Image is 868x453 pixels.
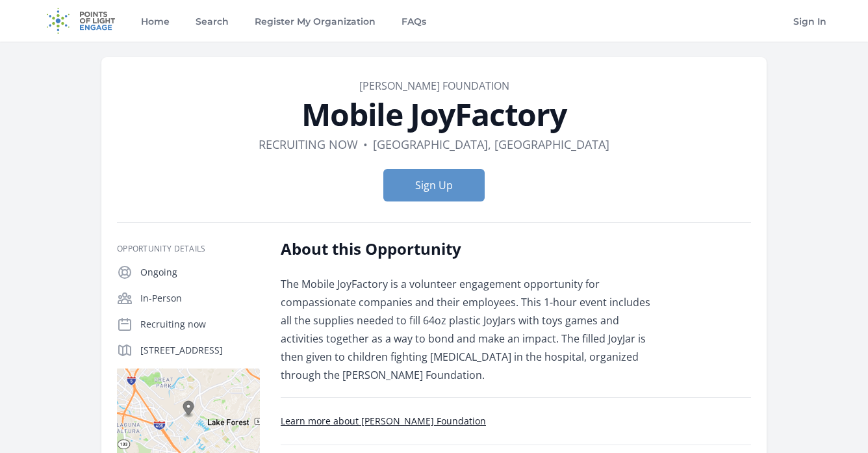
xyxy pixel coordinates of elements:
h2: About this Opportunity [281,239,661,259]
div: • [363,135,368,153]
h3: Opportunity Details [117,244,260,254]
button: Sign Up [383,169,485,201]
p: Ongoing [140,266,260,279]
p: The Mobile JoyFactory is a volunteer engagement opportunity for compassionate companies and their... [281,275,661,384]
h1: Mobile JoyFactory [117,99,751,130]
dd: [GEOGRAPHIC_DATA], [GEOGRAPHIC_DATA] [373,135,609,153]
a: Learn more about [PERSON_NAME] Foundation [281,415,486,427]
p: Recruiting now [140,318,260,331]
p: [STREET_ADDRESS] [140,344,260,357]
a: [PERSON_NAME] Foundation [359,79,509,93]
p: In-Person [140,292,260,305]
dd: Recruiting now [259,135,358,153]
